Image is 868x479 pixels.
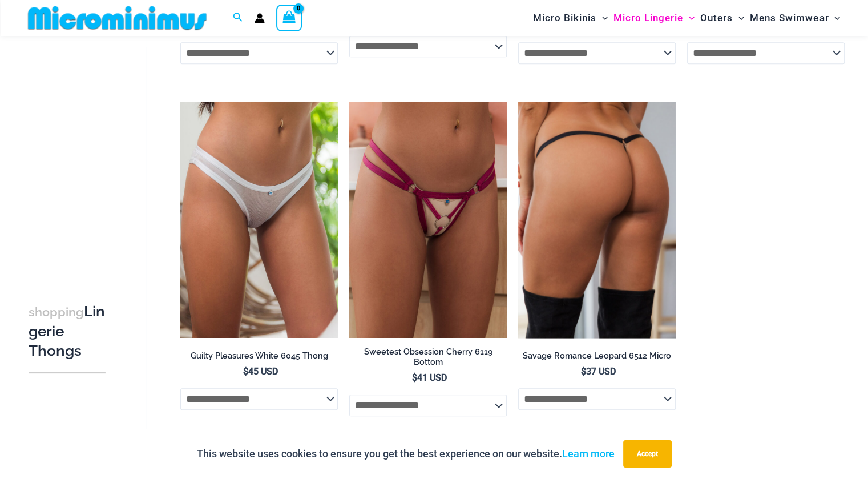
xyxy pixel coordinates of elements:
span: Menu Toggle [683,3,695,33]
span: Menu Toggle [829,3,840,33]
span: Micro Bikinis [533,3,596,33]
bdi: 45 USD [243,366,278,377]
a: View Shopping Cart, empty [276,5,302,31]
a: Savage Romance Leopard 6512 Micro 01Savage Romance Leopard 6512 Micro 02Savage Romance Leopard 65... [518,102,676,338]
p: This website uses cookies to ensure you get the best experience on our website. [197,445,615,462]
a: OutersMenu ToggleMenu Toggle [697,3,747,33]
img: Sweetest Obsession Cherry 6119 Bottom 1939 01 [349,102,507,338]
a: Sweetest Obsession Cherry 6119 Bottom [349,347,507,372]
a: Guilty Pleasures White 6045 Thong [180,351,338,365]
span: Micro Lingerie [613,3,683,33]
a: Account icon link [255,13,265,23]
span: Mens Swimwear [750,3,829,33]
bdi: 41 USD [412,372,447,383]
h2: Sweetest Obsession Cherry 6119 Bottom [349,347,507,368]
h2: Guilty Pleasures White 6045 Thong [180,351,338,361]
a: Search icon link [233,11,243,25]
button: Accept [623,440,672,468]
img: Savage Romance Leopard 6512 Micro 02 [518,102,676,338]
span: Outers [700,3,733,33]
img: Guilty Pleasures White 6045 Thong 01 [180,102,338,338]
iframe: TrustedSite Certified [29,38,131,267]
span: Menu Toggle [733,3,744,33]
h3: Lingerie Thongs [29,302,106,360]
a: Guilty Pleasures White 6045 Thong 01Guilty Pleasures White 1045 Bra 6045 Thong 06Guilty Pleasures... [180,102,338,338]
a: Savage Romance Leopard 6512 Micro [518,351,676,365]
a: Mens SwimwearMenu ToggleMenu Toggle [747,3,843,33]
span: Menu Toggle [596,3,608,33]
a: Micro LingerieMenu ToggleMenu Toggle [611,3,697,33]
bdi: 37 USD [581,366,616,377]
span: $ [412,372,417,383]
span: shopping [29,305,84,319]
span: $ [243,366,248,377]
nav: Site Navigation [528,2,845,34]
h2: Savage Romance Leopard 6512 Micro [518,351,676,361]
a: Learn more [562,448,615,460]
a: Micro BikinisMenu ToggleMenu Toggle [530,3,611,33]
a: Sweetest Obsession Cherry 6119 Bottom 1939 01Sweetest Obsession Cherry 1129 Bra 6119 Bottom 1939 ... [349,102,507,338]
span: $ [581,366,586,377]
img: MM SHOP LOGO FLAT [23,5,211,31]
